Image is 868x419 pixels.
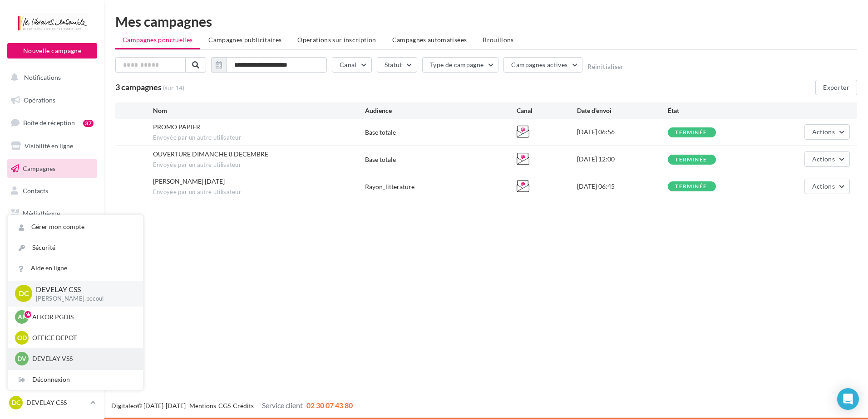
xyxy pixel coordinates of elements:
[7,394,97,411] a: DC DEVELAY CSS
[153,134,365,142] span: Envoyée par un autre utilisateur
[153,106,365,115] div: Nom
[111,402,137,409] a: Digitaleo
[8,217,143,237] a: Gérer mon compte
[36,295,128,303] p: [PERSON_NAME].pecoul
[83,120,94,127] div: 37
[24,73,61,81] span: Notifications
[32,354,132,363] p: DEVELAY VSS
[675,184,707,190] div: terminée
[577,155,668,164] div: [DATE] 12:00
[153,150,268,158] span: OUVERTURE DIMANCHE 8 DECEMBRE
[587,63,624,70] button: Réinitialiser
[5,91,99,110] a: Opérations
[12,398,20,407] span: DC
[32,312,132,322] p: ALKOR PGDIS
[8,370,143,390] div: Déconnexion
[483,36,514,44] span: Brouillons
[577,127,668,136] div: [DATE] 06:56
[163,83,184,93] span: (sur 14)
[812,128,835,136] span: Actions
[111,402,353,409] span: © [DATE]-[DATE] - - -
[153,177,225,185] span: Sandrine COLLETTE samedi 19/10/2024
[503,57,582,73] button: Campagnes actives
[17,354,26,363] span: DV
[5,68,95,87] button: Notifications
[422,57,499,73] button: Type de campagne
[18,312,26,322] span: AP
[208,36,281,44] span: Campagnes publicitaires
[377,57,417,73] button: Statut
[815,80,857,95] button: Exporter
[153,161,365,169] span: Envoyée par un autre utilisateur
[8,258,143,278] a: Aide en ligne
[306,401,353,409] span: 02 30 07 43 80
[17,333,27,342] span: OD
[7,43,97,58] button: Nouvelle campagne
[392,36,467,44] span: Campagnes automatisées
[365,128,396,137] div: Base totale
[5,204,99,223] a: Médiathèque
[804,179,850,194] button: Actions
[23,209,60,217] span: Médiathèque
[233,402,254,409] a: Crédits
[153,188,365,196] span: Envoyée par un autre utilisateur
[675,157,707,163] div: terminée
[218,402,231,409] a: CGS
[24,96,55,104] span: Opérations
[812,182,835,190] span: Actions
[577,106,668,115] div: Date d'envoi
[365,182,414,191] div: Rayon_litterature
[297,36,376,44] span: Operations sur inscription
[23,187,48,195] span: Contacts
[5,136,99,156] a: Visibilité en ligne
[668,106,759,115] div: État
[262,401,303,409] span: Service client
[36,284,128,295] p: DEVELAY CSS
[115,15,857,28] div: Mes campagnes
[812,155,835,163] span: Actions
[5,159,99,178] a: Campagnes
[365,155,396,164] div: Base totale
[8,238,143,258] a: Sécurité
[675,130,707,136] div: terminée
[577,182,668,191] div: [DATE] 06:45
[26,398,87,407] p: DEVELAY CSS
[32,333,132,342] p: OFFICE DEPOT
[153,123,200,131] span: PROMO PAPIER
[189,402,216,409] a: Mentions
[115,82,162,92] span: 3 campagnes
[23,164,55,172] span: Campagnes
[5,227,99,246] a: Calendrier
[804,124,850,140] button: Actions
[517,106,577,115] div: Canal
[23,119,75,127] span: Boîte de réception
[804,151,850,167] button: Actions
[25,142,73,150] span: Visibilité en ligne
[5,113,99,132] a: Boîte de réception37
[332,57,372,73] button: Canal
[5,181,99,200] a: Contacts
[19,288,29,299] span: DC
[837,388,859,410] div: Open Intercom Messenger
[511,61,567,68] span: Campagnes actives
[365,106,517,115] div: Audience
